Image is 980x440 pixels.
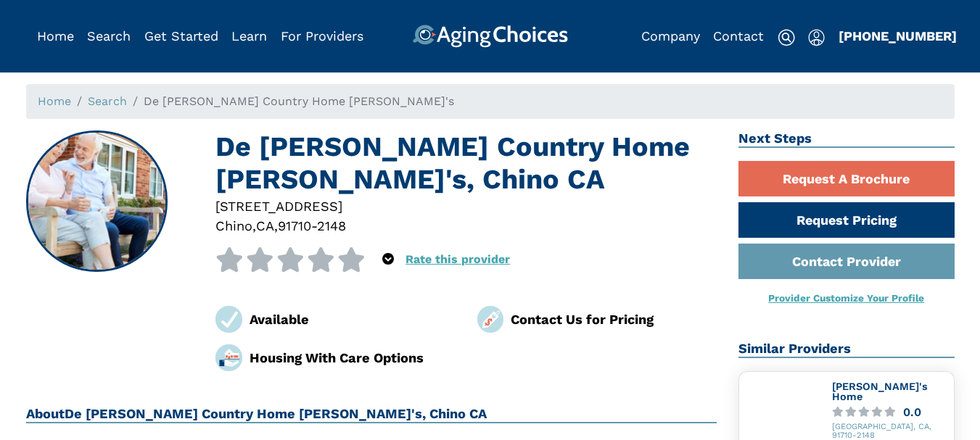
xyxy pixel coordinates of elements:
h2: Similar Providers [738,341,955,358]
h2: Next Steps [738,130,955,148]
div: 91710-2148 [278,216,346,236]
a: [PERSON_NAME]'s Home [832,381,928,402]
a: Home [38,94,71,108]
a: Get Started [144,28,218,43]
img: search-icon.svg [778,29,795,46]
a: Search [88,94,127,108]
h1: De [PERSON_NAME] Country Home [PERSON_NAME]'s, Chino CA [215,130,717,196]
div: Popover trigger [87,25,131,48]
img: AgingChoices [412,25,567,48]
a: Learn [231,28,267,43]
img: user-icon.svg [808,29,825,46]
span: De [PERSON_NAME] Country Home [PERSON_NAME]'s [144,94,454,108]
span: Chino [215,218,252,233]
a: Provider Customize Your Profile [768,292,924,304]
img: De Leon Country Home Maureens's, Chino CA [27,132,166,271]
div: Housing With Care Options [250,348,456,368]
a: Search [87,28,131,43]
div: Contact Us for Pricing [511,310,717,329]
a: Contact [713,28,764,43]
a: For Providers [281,28,363,43]
span: , [252,218,256,233]
div: Popover trigger [382,247,394,272]
div: 0.0 [903,407,921,418]
nav: breadcrumb [26,84,955,119]
a: Company [641,28,700,43]
div: Available [250,310,456,329]
a: Request Pricing [738,202,955,238]
span: CA [256,218,274,233]
div: [STREET_ADDRESS] [215,196,717,216]
h2: About De [PERSON_NAME] Country Home [PERSON_NAME]'s, Chino CA [26,406,717,423]
a: [PHONE_NUMBER] [839,28,957,43]
span: , [274,218,278,233]
a: 0.0 [832,407,948,418]
a: Request A Brochure [738,161,955,196]
a: Home [37,28,74,43]
a: Contact Provider [738,244,955,279]
div: Popover trigger [808,25,825,48]
a: Rate this provider [405,252,510,266]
